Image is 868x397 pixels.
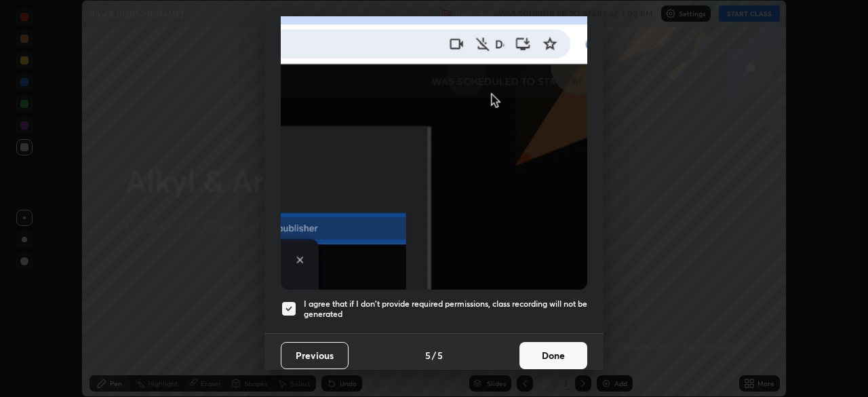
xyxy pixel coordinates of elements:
[281,342,349,369] button: Previous
[437,348,443,362] h4: 5
[519,342,587,369] button: Done
[425,348,431,362] h4: 5
[304,299,587,320] h5: I agree that if I don't provide required permissions, class recording will not be generated
[432,348,436,362] h4: /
